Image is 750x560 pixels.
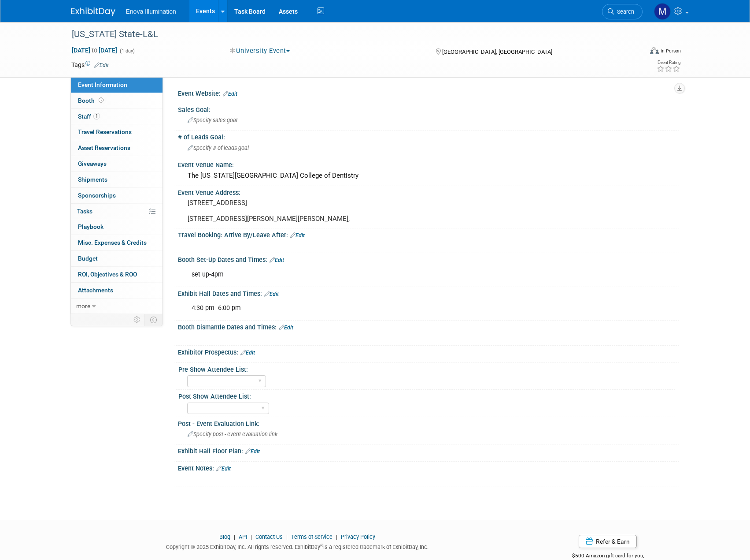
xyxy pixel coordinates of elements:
span: to [90,47,99,54]
a: Misc. Expenses & Credits [71,235,163,250]
span: Giveaways [78,160,107,167]
span: Asset Reservations [78,144,130,151]
div: # of Leads Goal: [178,131,679,142]
div: The [US_STATE][GEOGRAPHIC_DATA] College of Dentistry [185,169,672,183]
a: API [239,534,247,540]
a: Travel Reservations [71,124,163,140]
a: Edit [290,232,305,239]
div: Booth Dismantle Dates and Times: [178,321,679,332]
div: [US_STATE] State-L&L [69,26,629,42]
span: [GEOGRAPHIC_DATA], [GEOGRAPHIC_DATA] [442,49,552,55]
div: Pre Show Attendee List: [178,363,675,374]
span: Search [614,8,634,15]
span: | [334,534,340,540]
a: Giveaways [71,156,163,172]
img: ExhibitDay [71,7,115,16]
span: Budget [78,255,98,262]
a: Asset Reservations [71,140,163,156]
a: Sponsorships [71,188,163,203]
a: Terms of Service [291,534,333,540]
a: Edit [264,291,279,297]
span: Travel Reservations [78,128,132,135]
div: Copyright © 2025 ExhibitDay, Inc. All rights reserved. ExhibitDay is a registered trademark of Ex... [71,541,524,551]
span: Attachments [78,287,113,294]
a: Edit [216,466,231,472]
a: Contact Us [255,534,283,540]
a: ROI, Objectives & ROO [71,267,163,282]
div: Exhibit Hall Dates and Times: [178,287,679,299]
span: Enova Illumination [126,8,176,15]
span: ROI, Objectives & ROO [78,271,137,278]
span: Staff [78,113,100,120]
span: | [284,534,290,540]
td: Tags [71,60,109,69]
span: Sponsorships [78,192,116,199]
a: Event Information [71,77,163,93]
div: Exhibit Hall Floor Plan: [178,444,679,456]
div: Booth Set-Up Dates and Times: [178,253,679,265]
div: Post - Event Evaluation Link: [178,417,679,428]
span: | [232,534,237,540]
a: Tasks [71,204,163,219]
span: Booth [78,97,105,104]
a: Blog [219,534,230,540]
td: Toggle Event Tabs [144,314,163,325]
div: Event Rating [657,60,680,65]
div: Event Venue Address: [178,186,679,197]
span: Shipments [78,176,107,183]
span: more [76,302,90,310]
div: 4:30 pm- 6:00 pm [185,299,582,317]
img: Max Zid [654,3,671,20]
span: Misc. Expenses & Credits [78,239,147,246]
a: Search [602,4,643,19]
a: Edit [245,448,260,455]
a: Edit [240,350,255,356]
span: Booth not reserved yet [97,97,105,104]
div: In-Person [660,48,681,54]
span: Tasks [77,208,92,215]
span: Specify sales goal [188,117,237,123]
a: Privacy Policy [341,534,375,540]
div: Sales Goal: [178,103,679,114]
pre: [STREET_ADDRESS] [STREET_ADDRESS][PERSON_NAME][PERSON_NAME], [188,199,377,223]
a: Refer & Earn [579,535,637,548]
div: Event Website: [178,87,679,98]
div: set up-4pm [185,266,582,284]
a: Edit [279,325,293,331]
a: Edit [223,91,237,97]
a: Edit [94,62,109,68]
a: Budget [71,251,163,266]
sup: ® [320,543,323,548]
span: Specify post - event evaluation link [188,431,277,437]
a: Attachments [71,283,163,298]
a: Edit [270,257,284,263]
span: (1 day) [119,48,135,54]
div: Post Show Attendee List: [178,390,675,401]
a: Booth [71,93,163,108]
span: Event Information [78,81,127,88]
div: Travel Booking: Arrive By/Leave After: [178,228,679,240]
a: more [71,299,163,314]
a: Playbook [71,219,163,235]
div: Event Format [591,46,681,59]
span: 1 [93,113,100,119]
a: Staff1 [71,109,163,124]
div: Event Notes: [178,462,679,473]
button: University Event [227,46,293,56]
span: Specify # of leads goal [188,145,249,151]
span: [DATE] [DATE] [71,46,118,54]
img: Format-Inperson.png [650,47,659,54]
a: Shipments [71,172,163,187]
div: Exhibitor Prospectus: [178,346,679,357]
span: Playbook [78,223,103,230]
span: | [248,534,254,540]
div: Event Venue Name: [178,158,679,169]
td: Personalize Event Tab Strip [129,314,145,325]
